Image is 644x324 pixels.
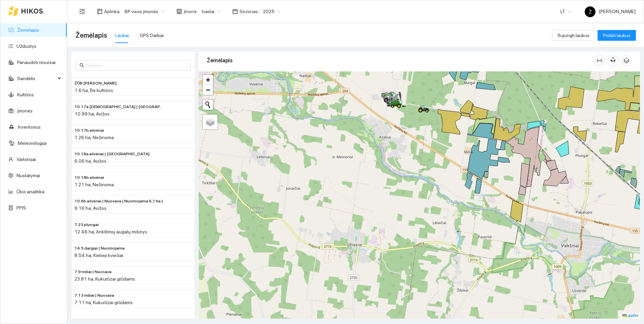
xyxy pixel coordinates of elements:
a: Zoom in [203,75,213,85]
span: 6.06 ha, Avižos [74,158,106,164]
span: Aplinka : [104,8,121,15]
a: Nustatymai [17,173,40,178]
a: Pridėti laukus [598,33,636,38]
span: 7.9 miliai | Nuosava [74,269,111,275]
span: 12.46 ha, Ankštinių augalų mišinys [74,229,147,234]
span: 7.13 miliai | Nuosava [74,292,114,299]
a: Layers [203,115,218,129]
span: − [206,86,210,94]
span: column-width [594,58,605,63]
span: Sujungti laukus [557,32,589,39]
button: Sujungti laukus [552,30,595,41]
span: Įmonė : [184,8,198,15]
input: Paieška [86,62,187,69]
span: Ivasta [202,6,220,17]
div: GPS Darbai [140,32,164,39]
span: 9.16 ha, Avižos [74,205,106,211]
span: menu-fold [79,8,85,14]
span: + [206,75,210,84]
div: Žemėlapis [207,51,594,70]
span: 8.54 ha, Kietieji kviečiai [74,253,123,258]
span: 10.18b ašvėnai [74,174,104,181]
button: menu-fold [75,5,89,18]
button: Pridėti laukus [598,30,636,41]
span: 10.17b ašvėnai [74,127,104,134]
span: 2025 [263,6,281,17]
span: [PERSON_NAME] [585,9,636,14]
button: Initiate a new search [203,100,213,110]
span: search [79,63,84,68]
span: Sezonas : [239,8,259,15]
a: Vartotojai [17,157,36,162]
span: Sandėlis [17,72,56,85]
a: Leaflet [622,313,638,318]
span: 10.99 ha, Avižos [74,111,109,117]
a: Užduotys [17,43,36,49]
span: 10.18a ašvėnai | Nuomojama [74,151,150,157]
span: 1.6 ha, Be kultūros [74,88,113,93]
span: LT [560,6,571,17]
a: Ūkio analitika [17,189,44,194]
span: calendar [232,9,238,14]
a: Įmonės [17,108,33,114]
div: Laukai [115,32,129,39]
span: 10.17a ašvėnai | Nuomojama [74,104,165,110]
a: Zoom out [203,85,213,95]
a: Inventorius [18,124,41,130]
span: ŽŪB IVASTA BAZĖ [74,80,117,87]
span: Pridėti laukus [603,32,631,39]
span: 23.81 ha, Kukurūzai grūdams [74,276,135,282]
span: 1.21 ha, Nežinoma [74,182,114,187]
a: Žemėlapis [17,27,39,33]
span: Žemėlapis [75,30,107,41]
span: 1.26 ha, Nežinoma [74,135,114,140]
a: Sujungti laukus [552,33,595,38]
span: BP visos įmonės [125,6,164,17]
span: shop [176,9,182,14]
span: 7.11 ha, Kukurūzai grūdams [74,300,133,305]
a: Panaudoti resursai [17,60,56,65]
span: layout [97,9,102,14]
span: 14.5 dargiai | Nuomojama [74,245,125,252]
button: column-width [594,55,605,66]
a: Kultūros [17,92,34,97]
a: Meteorologija [18,140,46,146]
a: PPIS [17,205,26,210]
span: 10.6b ašvėnai | Nuosava | Nuomojama 6,1 ha | [74,198,163,204]
span: Ž [589,6,592,17]
span: 7.23 pluogai [74,222,99,228]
